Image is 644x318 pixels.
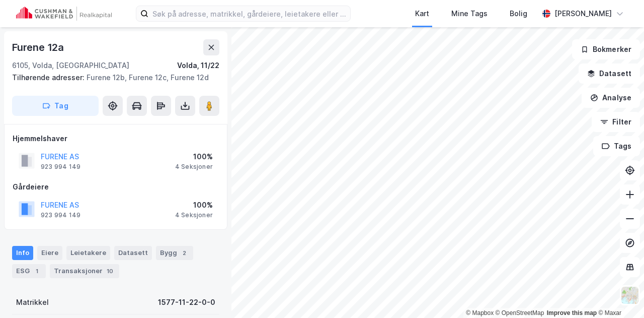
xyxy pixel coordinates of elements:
span: Tilhørende adresser: [12,73,87,82]
button: Bokmerker [572,39,640,59]
div: 2 [179,248,189,258]
div: ESG [12,264,46,278]
div: Datasett [114,246,152,260]
div: Matrikkel [16,296,49,308]
a: Improve this map [547,309,597,316]
div: Eiere [37,246,62,260]
button: Datasett [579,63,640,84]
div: 6105, Volda, [GEOGRAPHIC_DATA] [12,59,129,72]
button: Tag [12,96,99,116]
div: Furene 12a [12,39,66,55]
div: 4 Seksjoner [175,163,213,171]
div: 10 [105,266,115,276]
div: Hjemmelshaver [13,133,219,145]
button: Filter [592,112,640,132]
div: Furene 12b, Furene 12c, Furene 12d [12,72,211,84]
div: 100% [175,199,213,211]
div: Bygg [156,246,193,260]
div: Volda, 11/22 [177,59,219,72]
div: Mine Tags [451,8,488,20]
div: Bolig [510,8,527,20]
div: 923 994 149 [41,163,80,171]
div: Info [12,246,33,260]
div: 4 Seksjoner [175,211,213,219]
div: 923 994 149 [41,211,80,219]
div: Kart [415,8,429,20]
button: Tags [593,136,640,156]
div: Kontrollprogram for chat [594,270,644,318]
div: Gårdeiere [13,181,219,193]
input: Søk på adresse, matrikkel, gårdeiere, leietakere eller personer [148,6,350,21]
div: 100% [175,151,213,163]
img: cushman-wakefield-realkapital-logo.202ea83816669bd177139c58696a8fa1.svg [16,7,112,21]
iframe: Chat Widget [594,270,644,318]
a: OpenStreetMap [496,309,544,316]
div: 1 [32,266,42,276]
div: Transaksjoner [50,264,119,278]
button: Analyse [582,88,640,108]
div: [PERSON_NAME] [554,8,612,20]
div: 1577-11-22-0-0 [158,296,215,308]
div: Leietakere [66,246,110,260]
a: Mapbox [466,309,494,316]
